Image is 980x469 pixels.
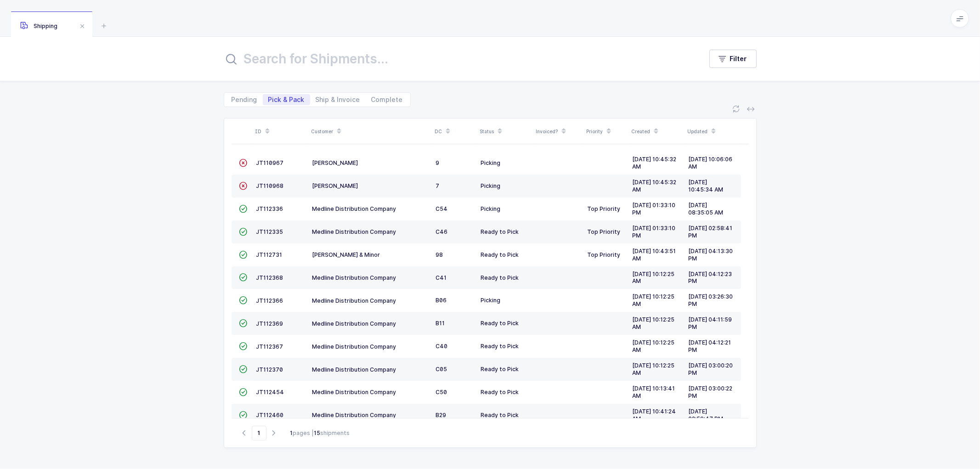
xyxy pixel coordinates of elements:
[689,385,733,399] span: [DATE] 03:00:22 PM
[481,182,501,189] span: Picking
[435,124,475,139] div: DC
[481,412,519,418] span: Ready to Pick
[633,385,675,399] span: [DATE] 10:13:41 AM
[588,251,621,258] span: Top Priority
[312,297,397,304] span: Medline Distribution Company
[481,320,519,327] span: Ready to Pick
[239,159,248,166] span: 
[239,412,248,418] span: 
[239,366,248,373] span: 
[632,124,682,139] div: Created
[633,362,675,376] span: [DATE] 10:12:25 AM
[256,228,283,235] span: JT112335
[436,297,447,304] span: B06
[436,159,440,166] span: 9
[481,228,519,235] span: Ready to Pick
[436,182,440,189] span: 7
[256,182,284,189] span: JT110968
[239,182,248,189] span: 
[633,179,677,193] span: [DATE] 10:45:32 AM
[268,96,305,103] span: Pick & Pack
[436,412,447,418] span: B29
[588,228,621,235] span: Top Priority
[312,124,430,139] div: Customer
[481,274,519,281] span: Ready to Pick
[252,426,266,441] span: Go to
[633,339,675,353] span: [DATE] 10:12:25 AM
[20,23,57,29] span: Shipping
[256,159,284,166] span: JT110967
[436,343,448,350] span: C40
[312,343,397,350] span: Medline Distribution Company
[481,366,519,373] span: Ready to Pick
[314,429,321,436] b: 15
[312,320,397,327] span: Medline Distribution Company
[239,320,248,327] span: 
[436,205,448,212] span: C54
[709,50,757,68] button: Filter
[239,228,248,235] span: 
[633,248,676,262] span: [DATE] 10:43:51 AM
[256,251,283,258] span: JT112731
[536,124,581,139] div: Invoiced?
[481,205,501,212] span: Picking
[689,271,732,285] span: [DATE] 04:12:23 PM
[256,320,283,327] span: JT112369
[633,293,675,307] span: [DATE] 10:12:25 AM
[689,179,724,193] span: [DATE] 10:45:34 AM
[256,274,283,281] span: JT112368
[481,297,501,304] span: Picking
[633,316,675,330] span: [DATE] 10:12:25 AM
[688,124,738,139] div: Updated
[633,271,675,285] span: [DATE] 10:12:25 AM
[312,182,358,189] span: [PERSON_NAME]
[316,96,360,103] span: Ship & Invoice
[371,96,403,103] span: Complete
[689,362,733,376] span: [DATE] 03:00:20 PM
[312,159,358,166] span: [PERSON_NAME]
[256,389,284,396] span: JT112454
[312,412,397,418] span: Medline Distribution Company
[312,251,380,258] span: [PERSON_NAME] & Minor
[290,429,293,436] b: 1
[312,205,397,212] span: Medline Distribution Company
[689,339,731,353] span: [DATE] 04:12:21 PM
[224,48,691,70] input: Search for Shipments...
[436,389,448,396] span: C50
[256,366,283,373] span: JT112370
[436,274,447,281] span: C41
[436,320,445,327] span: B11
[481,389,519,396] span: Ready to Pick
[239,343,248,350] span: 
[481,343,519,350] span: Ready to Pick
[436,366,448,373] span: C05
[256,297,283,304] span: JT112366
[256,205,283,212] span: JT112336
[436,251,443,258] span: 98
[689,316,732,330] span: [DATE] 04:11:59 PM
[481,251,519,258] span: Ready to Pick
[689,293,733,307] span: [DATE] 03:26:30 PM
[689,202,724,216] span: [DATE] 08:35:05 AM
[239,251,248,258] span: 
[633,202,676,216] span: [DATE] 01:33:10 PM
[689,248,733,262] span: [DATE] 04:13:30 PM
[312,389,397,396] span: Medline Distribution Company
[312,274,397,281] span: Medline Distribution Company
[689,225,733,239] span: [DATE] 02:58:41 PM
[239,297,248,304] span: 
[588,205,621,212] span: Top Priority
[239,205,248,212] span: 
[481,159,501,166] span: Picking
[480,124,531,139] div: Status
[290,429,350,437] div: pages | shipments
[312,228,397,235] span: Medline Distribution Company
[239,389,248,396] span: 
[312,366,397,373] span: Medline Distribution Company
[587,124,626,139] div: Priority
[633,225,676,239] span: [DATE] 01:33:10 PM
[256,412,284,418] span: JT112460
[256,343,283,350] span: JT112367
[730,54,747,63] span: Filter
[232,96,257,103] span: Pending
